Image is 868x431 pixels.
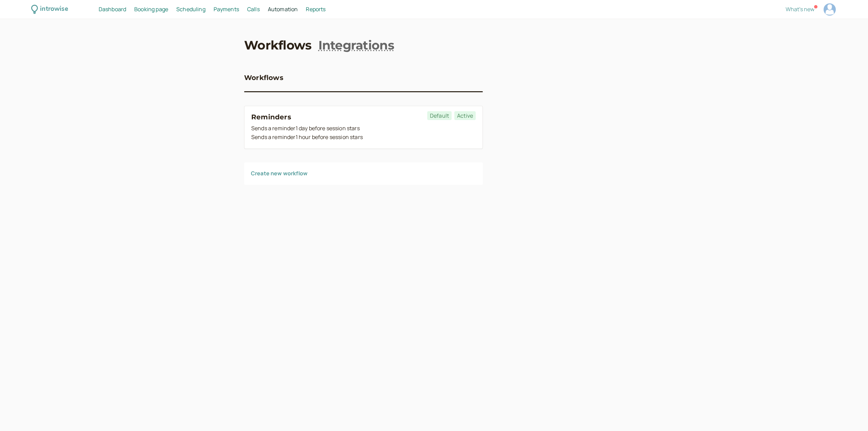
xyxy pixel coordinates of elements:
span: Booking page [134,5,168,13]
div: Sends a reminder 1 hour before session stars [251,133,476,142]
a: introwise [31,4,68,15]
a: Create new workflow [251,170,308,177]
iframe: Chat Widget [834,398,868,431]
h3: Reminders [251,112,291,122]
a: Calls [247,5,260,14]
span: Automation [268,5,298,13]
span: Reports [306,5,325,13]
a: Scheduling [176,5,205,14]
span: Dashboard [99,5,126,13]
a: Automation [268,5,298,14]
span: Calls [247,5,260,13]
div: Sends a reminder 1 day before session stars [251,124,476,133]
a: RemindersDefaultActiveSends a reminder1 day before session starsSends a reminder1 hour before ses... [251,112,476,141]
a: Workflows [244,37,312,54]
span: What's new [786,5,814,13]
a: Reports [306,5,325,14]
a: Payments [214,5,239,14]
div: introwise [40,4,68,15]
span: Scheduling [176,5,205,13]
span: Payments [214,5,239,13]
span: Default [427,111,452,120]
h3: Workflows [244,72,283,83]
a: Booking page [134,5,168,14]
button: What's new [786,6,814,12]
a: Dashboard [99,5,126,14]
a: Integrations [318,37,394,54]
a: Account [823,2,837,17]
span: Active [454,111,476,120]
